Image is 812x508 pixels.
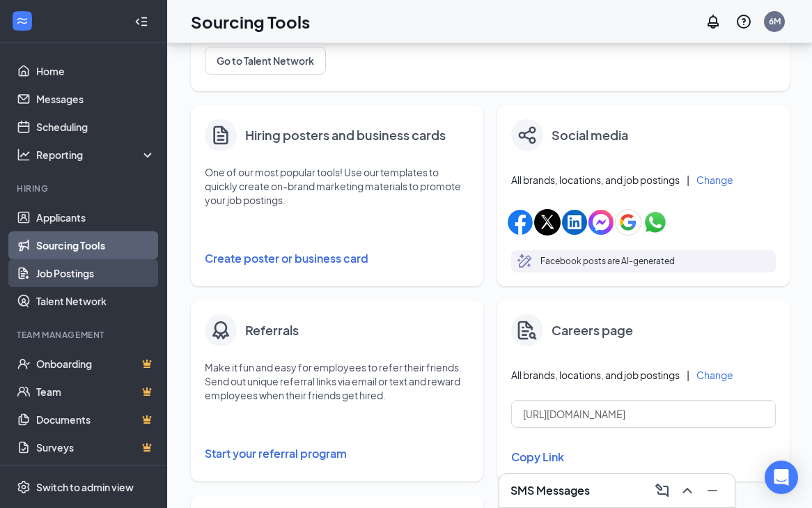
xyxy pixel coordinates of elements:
[36,231,155,259] a: Sourcing Tools
[511,173,680,187] span: All brands, locations, and job postings
[17,148,31,162] svg: Analysis
[511,445,776,469] button: Copy Link
[205,440,469,468] button: Start your referral program
[36,203,155,231] a: Applicants
[511,368,680,382] span: All brands, locations, and job postings
[36,259,155,287] a: Job Postings
[696,175,733,185] button: Change
[15,14,29,28] svg: WorkstreamLogo
[36,287,155,315] a: Talent Network
[765,461,798,494] div: Open Intercom Messenger
[552,125,628,145] h4: Social media
[679,482,696,499] svg: ChevronUp
[205,245,469,272] button: Create poster or business card
[17,480,31,494] svg: Settings
[134,15,148,29] svg: Collapse
[191,10,310,33] h1: Sourcing Tools
[701,479,724,502] button: Minimize
[552,321,633,340] h4: Careers page
[205,47,776,75] a: Go to Talent Network
[508,210,533,235] img: facebookIcon
[36,85,155,113] a: Messages
[696,370,733,380] button: Change
[687,367,689,383] div: |
[540,254,675,268] p: Facebook posts are AI-generated
[588,210,614,235] img: facebookMessengerIcon
[205,360,469,402] p: Make it fun and easy for employees to refer their friends. Send out unique referral links via ema...
[36,57,155,85] a: Home
[704,482,721,499] svg: Minimize
[36,148,156,162] div: Reporting
[735,13,752,30] svg: QuestionInfo
[36,480,134,494] div: Switch to admin view
[687,172,689,187] div: |
[36,350,155,378] a: OnboardingCrown
[17,183,153,194] div: Hiring
[245,125,446,145] h4: Hiring posters and business cards
[769,15,781,27] div: 6M
[210,123,232,147] svg: Document
[36,433,155,461] a: SurveysCrown
[562,210,587,235] img: linkedinIcon
[518,126,536,144] img: share
[210,319,232,341] img: badge
[205,47,326,75] button: Go to Talent Network
[36,378,155,406] a: TeamCrown
[705,13,721,30] svg: Notifications
[517,253,533,270] svg: MagicPencil
[676,479,698,502] button: ChevronUp
[510,483,590,498] h3: SMS Messages
[517,321,537,340] img: careers
[615,209,641,236] img: googleIcon
[651,479,673,502] button: ComposeMessage
[36,406,155,433] a: DocumentsCrown
[643,210,668,235] img: whatsappIcon
[36,113,155,141] a: Scheduling
[205,165,469,207] p: One of our most popular tools! Use our templates to quickly create on-brand marketing materials t...
[245,321,299,340] h4: Referrals
[654,482,671,499] svg: ComposeMessage
[534,209,561,236] img: xIcon
[17,329,153,341] div: Team Management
